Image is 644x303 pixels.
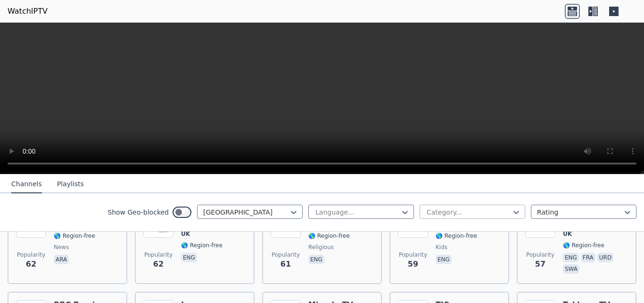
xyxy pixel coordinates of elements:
span: 🌎 Region-free [54,232,95,240]
p: urd [597,253,613,262]
span: kids [436,243,447,251]
p: eng [436,255,452,264]
span: UK [181,230,190,238]
span: 59 [408,259,418,270]
span: Popularity [144,251,173,259]
span: 🌎 Region-free [436,232,477,240]
p: eng [563,253,579,262]
span: 🌎 Region-free [181,242,223,249]
span: 62 [153,259,164,270]
span: news [54,243,69,251]
button: Playlists [57,175,84,193]
p: eng [181,253,197,262]
span: Popularity [399,251,427,259]
span: 🌎 Region-free [563,242,604,249]
p: swa [563,264,579,274]
span: UK [563,230,572,238]
span: 61 [281,259,291,270]
p: eng [308,255,324,264]
p: fra [581,253,595,262]
span: religious [308,243,334,251]
span: Popularity [526,251,554,259]
span: 57 [535,259,545,270]
p: ara [54,255,69,264]
a: WatchIPTV [8,6,48,17]
button: Channels [11,175,42,193]
span: Popularity [17,251,45,259]
span: 🌎 Region-free [308,232,350,240]
span: Popularity [272,251,300,259]
label: Show Geo-blocked [107,208,169,217]
span: 62 [26,259,36,270]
